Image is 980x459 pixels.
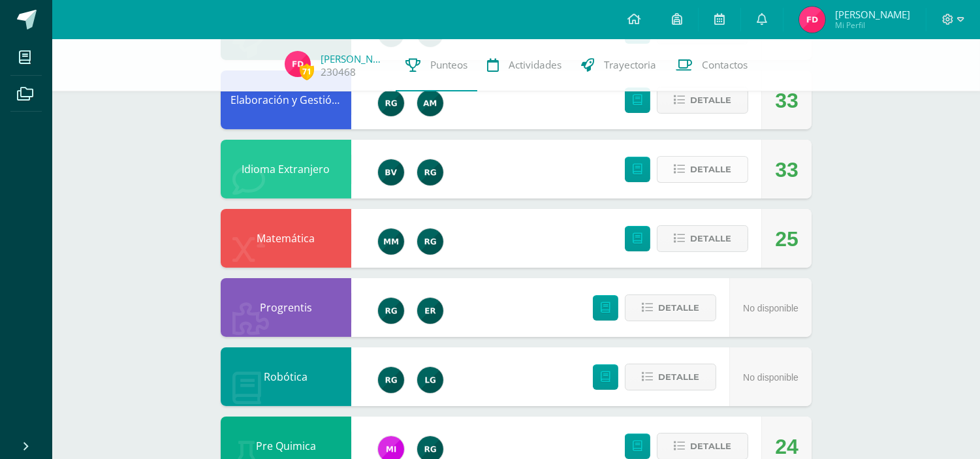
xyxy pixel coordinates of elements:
[221,347,351,406] div: Robótica
[509,58,561,72] span: Actividades
[657,87,748,114] button: Detalle
[835,20,910,31] span: Mi Perfil
[702,58,748,72] span: Contactos
[378,229,404,255] img: ea0e1a9c59ed4b58333b589e14889882.png
[658,365,699,389] span: Detalle
[221,278,351,337] div: Progrentis
[221,209,351,268] div: Matemática
[690,157,731,182] span: Detalle
[690,434,731,458] span: Detalle
[285,51,311,77] img: 827ba0692ad3f9e3e06b218015520ef4.png
[657,156,748,183] button: Detalle
[378,367,404,393] img: 24ef3269677dd7dd963c57b86ff4a022.png
[658,296,699,320] span: Detalle
[396,39,477,91] a: Punteos
[775,210,798,268] div: 25
[666,39,757,91] a: Contactos
[775,140,798,199] div: 33
[300,63,314,80] span: 71
[417,367,443,393] img: d623eda778747ddb571c6f862ad83539.png
[417,298,443,324] img: 43406b00e4edbe00e0fe2658b7eb63de.png
[743,372,798,383] span: No disponible
[604,58,656,72] span: Trayectoria
[417,159,443,185] img: 24ef3269677dd7dd963c57b86ff4a022.png
[571,39,666,91] a: Trayectoria
[378,159,404,185] img: 07bdc07b5f7a5bb3996481c5c7550e72.png
[430,58,467,72] span: Punteos
[378,298,404,324] img: 24ef3269677dd7dd963c57b86ff4a022.png
[417,229,443,255] img: 24ef3269677dd7dd963c57b86ff4a022.png
[625,294,716,321] button: Detalle
[417,90,443,116] img: 6e92675d869eb295716253c72d38e6e7.png
[321,65,356,79] a: 230468
[690,227,731,251] span: Detalle
[690,88,731,112] span: Detalle
[835,8,910,21] span: [PERSON_NAME]
[477,39,571,91] a: Actividades
[321,52,386,65] a: [PERSON_NAME]
[657,225,748,252] button: Detalle
[775,71,798,130] div: 33
[625,364,716,390] button: Detalle
[378,90,404,116] img: 24ef3269677dd7dd963c57b86ff4a022.png
[743,303,798,313] span: No disponible
[221,71,351,129] div: Elaboración y Gestión de proyectos
[799,7,825,33] img: 827ba0692ad3f9e3e06b218015520ef4.png
[221,140,351,198] div: Idioma Extranjero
